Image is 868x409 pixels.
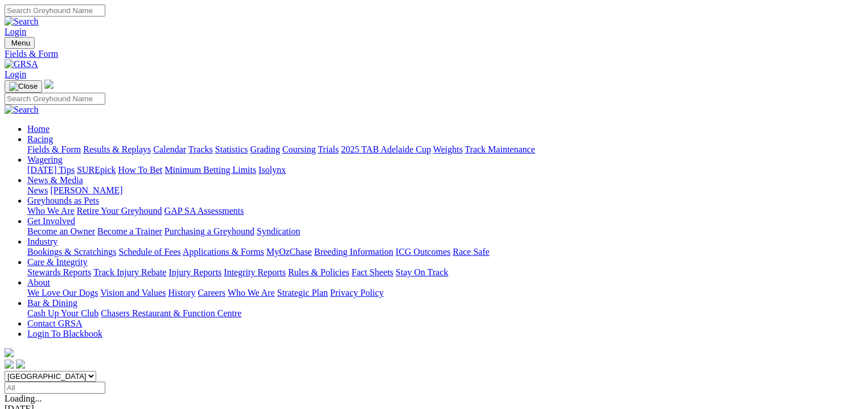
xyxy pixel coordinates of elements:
[27,155,63,164] a: Wagering
[5,348,14,357] img: logo-grsa-white.png
[9,82,38,91] img: Close
[27,196,99,205] a: Greyhounds as Pets
[465,144,535,154] a: Track Maintenance
[396,267,448,277] a: Stay On Track
[27,329,102,338] a: Login To Blackbook
[224,267,286,277] a: Integrity Reports
[5,80,42,93] button: Toggle navigation
[16,360,25,369] img: twitter.svg
[168,267,221,277] a: Injury Reports
[5,16,39,27] img: Search
[288,267,349,277] a: Rules & Policies
[5,394,42,403] span: Loading...
[27,288,863,298] div: About
[27,298,77,308] a: Bar & Dining
[433,144,463,154] a: Weights
[97,226,162,236] a: Become a Trainer
[11,39,30,47] span: Menu
[168,288,195,298] a: History
[27,308,98,318] a: Cash Up Your Club
[5,93,105,105] input: Search
[27,226,95,236] a: Become an Owner
[27,308,863,319] div: Bar & Dining
[183,247,264,257] a: Applications & Forms
[27,257,88,267] a: Care & Integrity
[153,144,186,154] a: Calendar
[118,247,180,257] a: Schedule of Fees
[27,206,863,216] div: Greyhounds as Pets
[27,185,48,195] a: News
[27,165,75,175] a: [DATE] Tips
[277,288,328,298] a: Strategic Plan
[27,175,83,185] a: News & Media
[27,124,50,134] a: Home
[164,165,256,175] a: Minimum Betting Limits
[314,247,393,257] a: Breeding Information
[93,267,166,277] a: Track Injury Rebate
[5,37,35,49] button: Toggle navigation
[228,288,275,298] a: Who We Are
[27,185,863,196] div: News & Media
[330,288,384,298] a: Privacy Policy
[341,144,431,154] a: 2025 TAB Adelaide Cup
[44,80,54,89] img: logo-grsa-white.png
[27,134,53,144] a: Racing
[27,216,75,226] a: Get Involved
[27,247,863,257] div: Industry
[27,278,50,287] a: About
[83,144,151,154] a: Results & Replays
[5,105,39,115] img: Search
[164,226,254,236] a: Purchasing a Greyhound
[27,144,81,154] a: Fields & Form
[164,206,244,216] a: GAP SA Assessments
[5,360,14,369] img: facebook.svg
[101,308,241,318] a: Chasers Restaurant & Function Centre
[258,165,286,175] a: Isolynx
[50,185,122,195] a: [PERSON_NAME]
[352,267,393,277] a: Fact Sheets
[27,206,75,216] a: Who We Are
[215,144,248,154] a: Statistics
[266,247,312,257] a: MyOzChase
[198,288,225,298] a: Careers
[5,59,38,69] img: GRSA
[188,144,213,154] a: Tracks
[396,247,450,257] a: ICG Outcomes
[27,267,863,278] div: Care & Integrity
[250,144,280,154] a: Grading
[5,5,105,16] input: Search
[27,319,82,328] a: Contact GRSA
[27,267,91,277] a: Stewards Reports
[77,206,162,216] a: Retire Your Greyhound
[100,288,166,298] a: Vision and Values
[118,165,163,175] a: How To Bet
[27,288,98,298] a: We Love Our Dogs
[257,226,300,236] a: Syndication
[27,226,863,237] div: Get Involved
[5,69,26,79] a: Login
[452,247,489,257] a: Race Safe
[282,144,316,154] a: Coursing
[77,165,116,175] a: SUREpick
[27,247,116,257] a: Bookings & Scratchings
[5,382,105,394] input: Select date
[27,144,863,155] div: Racing
[318,144,339,154] a: Trials
[27,237,57,246] a: Industry
[5,49,863,59] a: Fields & Form
[5,27,26,36] a: Login
[27,165,863,175] div: Wagering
